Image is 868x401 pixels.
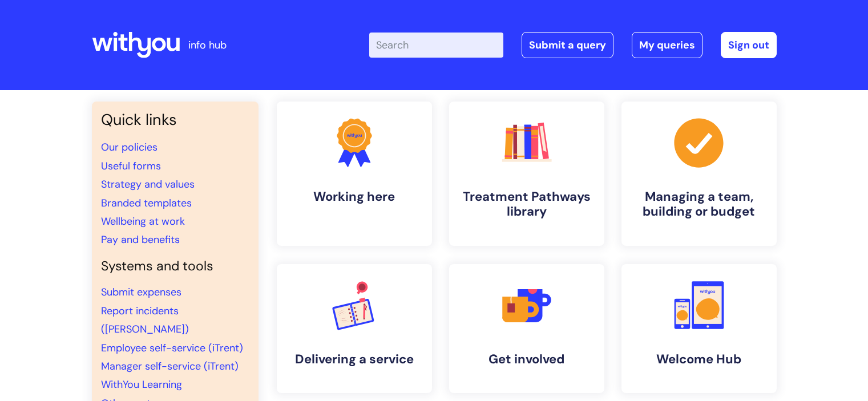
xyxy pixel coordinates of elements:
[721,32,777,58] a: Sign out
[522,32,613,58] a: Submit a query
[631,352,768,367] h4: Welcome Hub
[621,264,777,393] a: Welcome Hub
[101,304,189,336] a: Report incidents ([PERSON_NAME])
[101,196,192,210] a: Branded templates
[277,264,432,393] a: Delivering a service
[369,33,503,58] input: Search
[101,111,249,129] h3: Quick links
[101,140,158,154] a: Our policies
[631,189,768,220] h4: Managing a team, building or budget
[458,189,595,220] h4: Treatment Pathways library
[101,285,181,299] a: Submit expenses
[621,102,777,246] a: Managing a team, building or budget
[449,102,604,246] a: Treatment Pathways library
[101,214,185,228] a: Wellbeing at work
[286,352,423,367] h4: Delivering a service
[458,352,595,367] h4: Get involved
[101,233,180,246] a: Pay and benefits
[101,359,239,373] a: Manager self-service (iTrent)
[101,177,195,191] a: Strategy and values
[369,32,777,58] div: | -
[277,102,432,246] a: Working here
[101,159,161,173] a: Useful forms
[286,189,423,204] h4: Working here
[449,264,604,393] a: Get involved
[101,341,243,355] a: Employee self-service (iTrent)
[101,258,249,274] h4: Systems and tools
[188,36,227,54] p: info hub
[632,32,703,58] a: My queries
[101,378,182,391] a: WithYou Learning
